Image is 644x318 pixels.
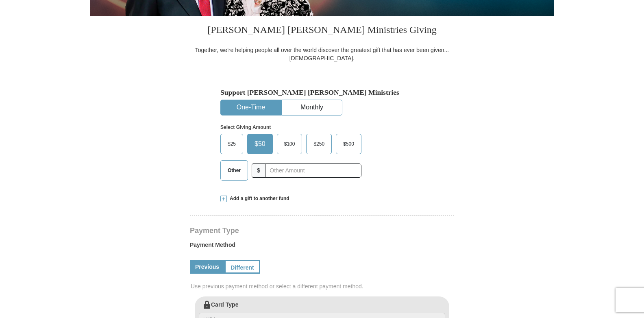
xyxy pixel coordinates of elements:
[282,100,342,115] button: Monthly
[265,163,361,178] input: Other Amount
[220,124,271,130] strong: Select Giving Amount
[221,100,281,115] button: One-Time
[227,195,289,202] span: Add a gift to another fund
[190,16,454,46] h3: [PERSON_NAME] [PERSON_NAME] Ministries Giving
[220,88,424,97] h5: Support [PERSON_NAME] [PERSON_NAME] Ministries
[309,138,329,150] span: $250
[224,260,260,274] a: Different
[339,138,358,150] span: $500
[224,164,245,176] span: Other
[190,227,454,234] h4: Payment Type
[191,282,455,290] span: Use previous payment method or select a different payment method.
[280,138,299,150] span: $100
[190,46,454,62] div: Together, we're helping people all over the world discover the greatest gift that has ever been g...
[190,241,454,253] label: Payment Method
[224,138,240,150] span: $25
[252,163,265,178] span: $
[250,138,270,150] span: $50
[190,260,224,274] a: Previous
